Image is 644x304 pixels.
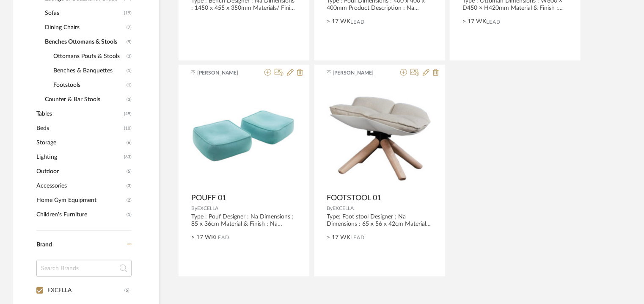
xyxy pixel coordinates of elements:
span: (19) [124,6,132,20]
span: Sofas [45,6,122,20]
span: Lead [215,235,229,240]
span: [PERSON_NAME] [197,69,250,77]
img: FOOTSTOOL 01 [327,90,432,181]
span: EXCELLA [197,206,218,211]
span: (3) [127,93,132,106]
img: POUFF 01 [191,108,297,163]
span: Dining Chairs [45,20,124,35]
span: Storage [36,135,124,150]
span: Children's Furniture [36,207,124,222]
div: Type: Foot stool Designer : Na Dimensions : 65 x 56 x 42cm Material & Finish : Na Product Descrip... [327,213,432,228]
div: Type : Pouf Designer : Na Dimensions : 85 x 36cm Material & Finish : Na Product Description : Na ... [191,213,297,228]
span: (2) [127,193,132,207]
span: (3) [127,179,132,193]
span: (10) [124,122,132,135]
span: (5) [127,35,132,49]
div: 0 [327,83,432,189]
span: Counter & Bar Stools [45,92,124,107]
input: Search Brands [36,260,132,277]
div: 0 [191,83,297,189]
span: Outdoor [36,164,124,179]
span: Ottomans Poufs & Stools [53,49,124,64]
span: Beds [36,121,122,135]
span: (7) [127,21,132,34]
span: Benches Ottomans & Stools [45,35,124,49]
span: > 17 WK [191,233,215,242]
span: EXCELLA [333,206,354,211]
span: (63) [124,150,132,164]
span: By [191,206,197,211]
span: > 17 WK [327,233,351,242]
span: (49) [124,107,132,121]
div: (5) [124,284,129,297]
span: (5) [127,165,132,178]
span: Tables [36,107,122,121]
span: By [327,206,333,211]
span: Brand [36,242,52,248]
div: EXCELLA [47,284,124,297]
span: Footstools [53,78,124,92]
span: Lead [351,235,365,240]
span: (6) [127,136,132,149]
span: Lead [351,19,365,25]
span: (3) [127,50,132,63]
span: > 17 WK [327,17,351,26]
span: > 17 WK [462,17,486,26]
span: POUFF 01 [191,193,226,203]
span: (1) [127,78,132,92]
span: FOOTSTOOL 01 [327,193,382,203]
span: [PERSON_NAME] [333,69,386,77]
span: Home Gym Equipment [36,193,124,207]
span: (1) [127,208,132,221]
span: Accessories [36,179,124,193]
span: (1) [127,64,132,77]
span: Lighting [36,150,122,164]
span: Benches & Banquettes [53,64,124,78]
span: Lead [486,19,501,25]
